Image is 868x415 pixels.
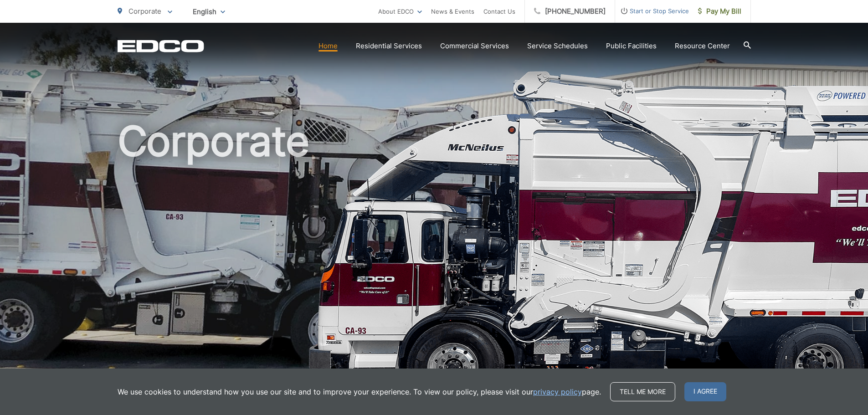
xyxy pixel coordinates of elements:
a: Home [318,41,338,51]
a: Residential Services [356,41,422,51]
a: Tell me more [610,382,675,401]
a: Service Schedules [527,41,588,51]
p: We use cookies to understand how you use our site and to improve your experience. To view our pol... [118,386,601,397]
a: Public Facilities [606,41,657,51]
a: Commercial Services [440,41,509,51]
a: Resource Center [675,41,730,51]
a: privacy policy [533,386,582,397]
a: Contact Us [483,6,515,17]
h1: Corporate [118,118,751,407]
a: News & Events [431,6,474,17]
span: I agree [684,382,726,401]
a: EDCD logo. Return to the homepage. [118,40,204,52]
a: About EDCO [378,6,422,17]
span: Corporate [128,7,161,15]
span: Pay My Bill [698,6,741,17]
span: English [186,4,232,20]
